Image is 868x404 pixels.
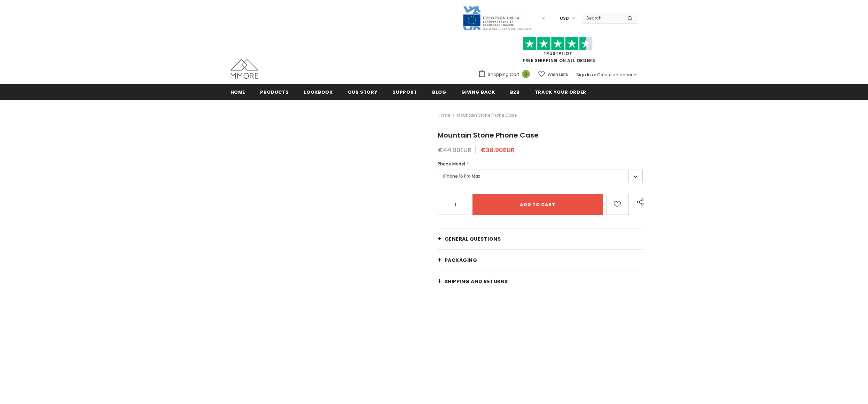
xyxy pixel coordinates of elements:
a: Create an account [597,72,638,78]
a: Trustpilot [544,50,572,56]
img: Trust Pilot Stars [523,37,593,50]
img: MMORE Cases [230,59,258,79]
span: €38.90EUR [480,146,515,154]
span: Blog [432,89,446,95]
a: Our Story [348,84,378,100]
span: Home [230,89,245,95]
a: Javni Razpis [462,15,532,21]
span: €44.90EUR [438,146,471,154]
a: Home [230,84,245,100]
span: Giving back [461,89,495,95]
span: 0 [522,70,530,78]
span: Products [260,89,289,95]
span: USD [560,15,569,22]
a: Giving back [461,84,495,100]
span: PACKAGING [445,257,477,264]
a: Lookbook [304,84,333,100]
a: PACKAGING [438,250,643,271]
span: Shipping and returns [445,278,508,285]
a: Blog [432,84,446,100]
span: Our Story [348,89,378,95]
span: Shopping Cart [488,71,519,78]
span: support [392,89,417,95]
a: Track your order [535,84,586,100]
a: B2B [510,84,520,100]
span: Lookbook [304,89,333,95]
a: Products [260,84,289,100]
input: Search Site [582,13,622,23]
span: Mountain Stone Phone Case [457,111,517,119]
span: Wish Lists [548,71,568,78]
a: General Questions [438,228,643,249]
a: Shipping and returns [438,271,643,292]
a: Sign In [576,72,591,78]
a: Home [438,111,450,119]
input: Add to cart [472,194,603,215]
span: Mountain Stone Phone Case [438,130,539,140]
span: General Questions [445,235,501,242]
a: support [392,84,417,100]
img: Javni Razpis [462,6,532,31]
span: or [592,72,596,78]
span: Track your order [535,89,586,95]
span: Phone Model [438,161,465,167]
a: Wish Lists [538,68,568,80]
span: B2B [510,89,520,95]
label: iPhone 16 Pro Max [438,170,643,183]
span: FREE SHIPPING ON ALL ORDERS [478,40,638,63]
a: Shopping Cart 0 [478,69,533,80]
